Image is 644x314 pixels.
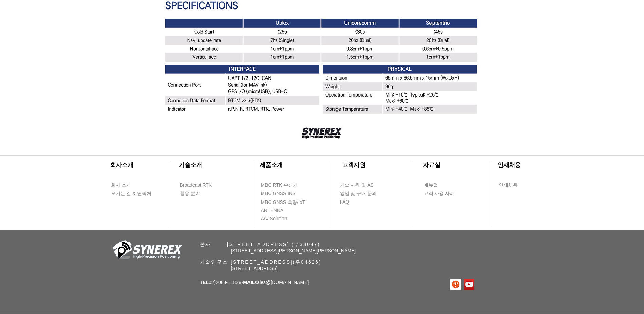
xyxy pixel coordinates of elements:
a: 회사 소개 [111,181,150,189]
span: [STREET_ADDRESS] [231,266,278,271]
a: A/V Solution [261,214,300,223]
img: 회사_로고-removebg-preview.png [109,240,184,262]
span: ​자료실 [423,162,440,168]
a: MBC GNSS INS [261,189,303,198]
span: E-MAIL [238,280,255,285]
a: ANTENNA [261,206,300,215]
iframe: Wix Chat [566,285,644,314]
a: 영업 및 구매 문의 [339,189,379,198]
span: MBC GNSS INS [261,190,296,197]
img: 유튜브 사회 아이콘 [464,279,474,290]
span: ​인재채용 [498,162,521,168]
span: MBC RTK 수신기 [261,182,298,189]
a: 고객 사용 사례 [423,189,462,198]
a: @[DOMAIN_NAME] [266,280,309,285]
span: MBC GNSS 측량/IoT [261,199,306,206]
span: 기술 지원 및 AS [340,182,374,189]
a: FAQ [339,198,379,206]
span: ​제품소개 [260,162,283,168]
span: 영업 및 구매 문의 [340,190,377,197]
span: Broadcast RTK [180,182,212,189]
span: ​ [STREET_ADDRESS] (우34047) [200,242,320,247]
ul: SNS 모음 [450,279,474,290]
a: 기술 지원 및 AS [339,181,390,189]
span: 회사 소개 [111,182,131,189]
img: 티스토리로고 [450,279,461,290]
a: MBC GNSS 측량/IoT [261,198,320,207]
span: 매뉴얼 [424,182,438,189]
span: ​기술소개 [179,162,202,168]
a: 오시는 길 & 연락처 [111,189,157,198]
span: FAQ [340,199,349,206]
span: 인재채용 [499,182,518,189]
span: ​고객지원 [342,162,365,168]
span: 활용 분야 [180,190,200,197]
span: 기술연구소 [STREET_ADDRESS](우04626) [200,259,322,265]
span: TEL [200,280,209,285]
span: 본사 [200,242,211,247]
span: 고객 사용 사례 [424,190,455,197]
span: 오시는 길 & 연락처 [111,190,151,197]
a: Broadcast RTK [180,181,219,189]
span: ​회사소개 [110,162,133,168]
a: 매뉴얼 [423,181,462,189]
a: MBC RTK 수신기 [261,181,312,189]
span: 02)2088-1182 sales [200,280,309,285]
span: [STREET_ADDRESS][PERSON_NAME][PERSON_NAME] [231,248,356,254]
a: 인재채용 [498,181,531,189]
span: ANTENNA [261,207,284,214]
a: 활용 분야 [180,189,219,198]
span: A/V Solution [261,215,287,222]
